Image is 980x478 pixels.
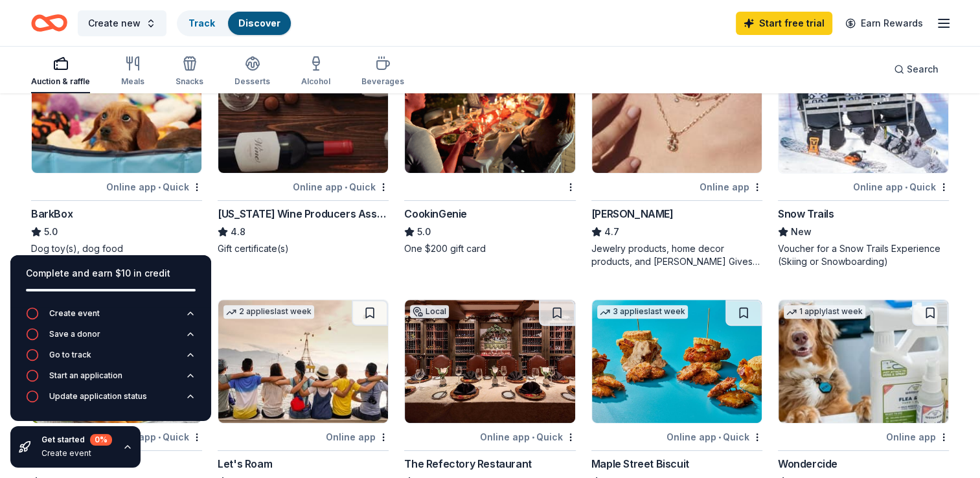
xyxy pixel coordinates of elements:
div: One $200 gift card [404,242,575,255]
div: Auction & raffle [31,76,90,87]
div: CookinGenie [404,206,467,222]
button: Update application status [26,390,196,411]
div: Online app [326,429,389,445]
div: Online app [886,429,949,445]
div: Voucher for a Snow Trails Experience (Skiing or Snowboarding) [778,242,949,268]
div: Let's Roam [218,456,272,472]
a: Track [188,17,215,28]
img: Image for Let's Roam [218,300,388,423]
button: Meals [121,51,144,93]
a: Start free trial [736,12,832,35]
div: 1 apply last week [784,305,865,319]
div: Update application status [49,391,147,402]
button: Search [883,56,949,82]
img: Image for BarkBox [32,50,201,173]
button: Save a donor [26,328,196,348]
div: Alcohol [301,76,330,87]
div: Complete and earn $10 in credit [26,266,196,281]
div: Go to track [49,350,91,360]
div: Beverages [361,76,404,87]
div: Online app [700,179,762,195]
div: 2 applies last week [223,305,314,319]
button: Beverages [361,51,404,93]
div: Online app Quick [480,429,576,445]
a: Image for Snow TrailsLocalOnline app•QuickSnow TrailsNewVoucher for a Snow Trails Experience (Ski... [778,49,949,268]
div: Snow Trails [778,206,834,222]
div: Online app Quick [293,179,389,195]
div: Snacks [176,76,203,87]
a: Earn Rewards [838,12,931,35]
button: Auction & raffle [31,51,90,93]
div: Get started [41,434,112,446]
span: • [718,432,721,442]
div: Wondercide [778,456,838,472]
button: Alcohol [301,51,330,93]
div: [US_STATE] Wine Producers Association [218,206,389,222]
button: Desserts [234,51,270,93]
button: Snacks [176,51,203,93]
a: Image for Kendra ScottTop rated12 applieslast weekOnline app[PERSON_NAME]4.7Jewelry products, hom... [591,49,762,268]
button: Create new [78,10,166,36]
img: Image for Kendra Scott [592,50,762,173]
div: Meals [121,76,144,87]
span: • [532,432,534,442]
div: Save a donor [49,329,100,339]
div: Gift certificate(s) [218,242,389,255]
span: Search [907,62,939,77]
button: Start an application [26,369,196,390]
a: Image for BarkBoxTop rated7 applieslast weekOnline app•QuickBarkBox5.0Dog toy(s), dog food [31,49,202,255]
img: Image for The Refectory Restaurant [405,300,575,423]
div: 3 applies last week [597,305,688,319]
div: Start an application [49,370,122,381]
div: The Refectory Restaurant [404,456,531,472]
a: Image for Ohio Wine Producers AssociationTop ratedLocalOnline app•Quick[US_STATE] Wine Producers ... [218,49,389,255]
div: Online app Quick [667,429,762,445]
span: Create new [88,16,141,31]
img: Image for Maple Street Biscuit [592,300,762,423]
button: Go to track [26,348,196,369]
a: Home [31,8,67,38]
div: 0 % [90,434,112,446]
div: Maple Street Biscuit [591,456,689,472]
button: TrackDiscover [177,10,292,36]
div: Create event [49,308,100,319]
span: • [158,182,161,192]
div: Local [410,305,449,318]
div: Jewelry products, home decor products, and [PERSON_NAME] Gives Back event in-store or online (or ... [591,242,762,268]
div: Online app Quick [853,179,949,195]
span: 5.0 [44,224,58,240]
div: [PERSON_NAME] [591,206,674,222]
div: Desserts [234,76,270,87]
span: • [345,182,347,192]
div: Dog toy(s), dog food [31,242,202,255]
a: Image for CookinGenieTop rated21 applieslast weekCookinGenie5.0One $200 gift card [404,49,575,255]
img: Image for Snow Trails [779,50,948,173]
span: 4.7 [604,224,619,240]
span: New [791,224,812,240]
span: 4.8 [231,224,245,240]
img: Image for CookinGenie [405,50,575,173]
span: • [905,182,907,192]
img: Image for Wondercide [779,300,948,423]
img: Image for Ohio Wine Producers Association [218,50,388,173]
div: Create event [41,448,112,459]
a: Discover [238,17,280,28]
div: Online app Quick [106,179,202,195]
span: 5.0 [417,224,431,240]
button: Create event [26,307,196,328]
div: BarkBox [31,206,73,222]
